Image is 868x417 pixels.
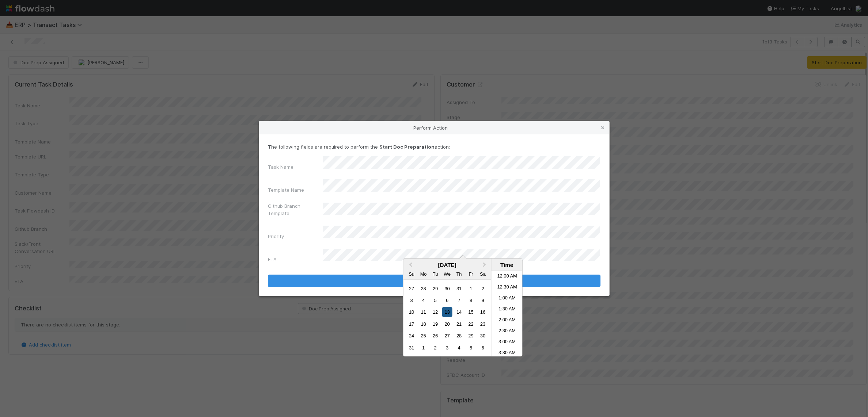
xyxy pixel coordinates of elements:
[492,282,523,293] li: 12:30 AM
[430,295,440,305] div: Choose Tuesday, August 5th, 2025
[478,307,488,317] div: Choose Saturday, August 16th, 2025
[492,348,523,359] li: 3:30 AM
[478,269,488,279] div: Saturday
[430,307,440,317] div: Choose Tuesday, August 12th, 2025
[466,307,476,317] div: Choose Friday, August 15th, 2025
[418,269,428,279] div: Monday
[478,343,488,352] div: Choose Saturday, September 6th, 2025
[407,283,417,293] div: Choose Sunday, July 27th, 2025
[454,343,464,352] div: Choose Thursday, September 4th, 2025
[430,343,440,352] div: Choose Tuesday, September 2nd, 2025
[466,331,476,341] div: Choose Friday, August 29th, 2025
[442,295,452,305] div: Choose Wednesday, August 6th, 2025
[268,186,304,194] label: Template Name
[430,331,440,341] div: Choose Tuesday, August 26th, 2025
[492,337,523,348] li: 3:00 AM
[407,331,417,341] div: Choose Sunday, August 24th, 2025
[454,307,464,317] div: Choose Thursday, August 14th, 2025
[407,269,417,279] div: Sunday
[442,307,452,317] div: Choose Wednesday, August 13th, 2025
[418,319,428,329] div: Choose Monday, August 18th, 2025
[493,262,520,268] div: Time
[492,304,523,315] li: 1:30 AM
[418,331,428,341] div: Choose Monday, August 25th, 2025
[478,295,488,305] div: Choose Saturday, August 9th, 2025
[480,260,491,271] button: Next Month
[492,326,523,337] li: 2:30 AM
[492,271,523,282] li: 12:00 AM
[492,271,523,356] ul: Time
[403,259,523,357] div: Choose Date and Time
[454,331,464,341] div: Choose Thursday, August 28th, 2025
[442,331,452,341] div: Choose Wednesday, August 27th, 2025
[442,319,452,329] div: Choose Wednesday, August 20th, 2025
[418,343,428,352] div: Choose Monday, September 1st, 2025
[466,319,476,329] div: Choose Friday, August 22nd, 2025
[454,295,464,305] div: Choose Thursday, August 7th, 2025
[430,283,440,293] div: Choose Tuesday, July 29th, 2025
[406,282,489,353] div: Month August, 2025
[430,319,440,329] div: Choose Tuesday, August 19th, 2025
[407,343,417,352] div: Choose Sunday, August 31st, 2025
[268,163,293,171] label: Task Name
[268,275,600,287] button: Start Doc Preparation
[268,202,323,217] label: Github Branch Template
[407,295,417,305] div: Choose Sunday, August 3rd, 2025
[466,343,476,352] div: Choose Friday, September 5th, 2025
[418,295,428,305] div: Choose Monday, August 4th, 2025
[454,283,464,293] div: Choose Thursday, July 31st, 2025
[454,269,464,279] div: Thursday
[268,143,600,150] p: The following fields are required to perform the action:
[478,319,488,329] div: Choose Saturday, August 23rd, 2025
[418,307,428,317] div: Choose Monday, August 11th, 2025
[478,331,488,341] div: Choose Saturday, August 30th, 2025
[478,283,488,293] div: Choose Saturday, August 2nd, 2025
[442,343,452,352] div: Choose Wednesday, September 3rd, 2025
[407,319,417,329] div: Choose Sunday, August 17th, 2025
[259,121,609,134] div: Perform Action
[418,283,428,293] div: Choose Monday, July 28th, 2025
[430,269,440,279] div: Tuesday
[466,295,476,305] div: Choose Friday, August 8th, 2025
[454,319,464,329] div: Choose Thursday, August 21st, 2025
[268,256,277,263] label: ETA
[466,269,476,279] div: Friday
[466,283,476,293] div: Choose Friday, August 1st, 2025
[492,315,523,326] li: 2:00 AM
[403,262,491,268] div: [DATE]
[442,283,452,293] div: Choose Wednesday, July 30th, 2025
[407,307,417,317] div: Choose Sunday, August 10th, 2025
[404,260,416,271] button: Previous Month
[268,233,284,240] label: Priority
[442,269,452,279] div: Wednesday
[492,293,523,304] li: 1:00 AM
[379,144,435,150] strong: Start Doc Preparation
